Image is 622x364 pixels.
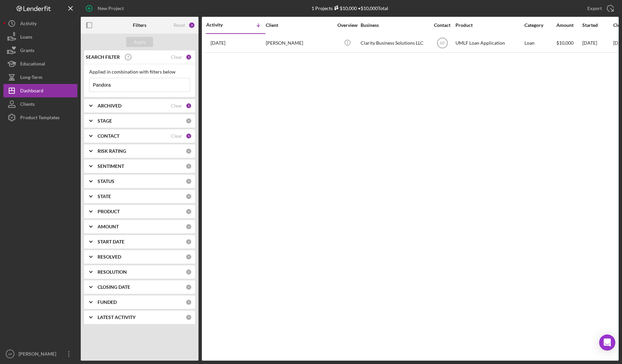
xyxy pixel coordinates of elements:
[174,22,185,28] div: Reset
[186,193,192,199] div: 0
[581,2,619,15] button: Export
[524,22,556,28] div: Category
[98,315,136,320] b: LATEST ACTIVITY
[3,347,77,361] button: AP[PERSON_NAME]
[3,30,77,44] button: Loans
[556,40,574,46] span: $10,000
[3,71,77,84] button: Long-Term
[171,103,182,108] div: Clear
[186,239,192,245] div: 0
[98,300,117,305] b: FUNDED
[86,54,120,60] b: SEARCH FILTER
[98,179,114,184] b: STATUS
[335,22,360,28] div: Overview
[455,34,523,52] div: UMLF Loan Application
[126,37,153,47] button: Apply
[98,133,119,139] b: CONTACT
[186,284,192,290] div: 0
[134,37,146,47] div: Apply
[20,71,42,86] div: Long-Term
[587,2,602,15] div: Export
[188,22,195,29] div: 3
[98,284,130,290] b: CLOSING DATE
[20,84,43,99] div: Dashboard
[171,133,182,139] div: Clear
[20,111,60,126] div: Product Templates
[98,224,119,229] b: AMOUNT
[20,30,32,45] div: Loans
[3,84,77,97] button: Dashboard
[133,22,146,28] b: Filters
[17,347,61,362] div: [PERSON_NAME]
[186,178,192,184] div: 0
[98,239,124,244] b: START DATE
[20,57,45,72] div: Educational
[3,111,77,124] button: Product Templates
[333,5,357,11] div: $10,000
[20,44,34,59] div: Grants
[186,269,192,275] div: 0
[186,299,192,305] div: 0
[312,5,388,11] div: 1 Projects • $10,000 Total
[20,97,35,112] div: Clients
[98,209,120,214] b: PRODUCT
[211,40,225,46] time: 2025-09-09 21:16
[361,34,428,52] div: Clarity Business Solutions LLC
[430,22,455,28] div: Contact
[186,254,192,260] div: 0
[81,2,131,15] button: New Project
[98,118,112,124] b: STAGE
[98,194,111,199] b: STATE
[171,54,182,60] div: Clear
[599,334,615,351] div: Open Intercom Messenger
[186,54,192,60] div: 1
[98,254,121,260] b: RESOLVED
[186,314,192,320] div: 0
[582,34,613,52] div: [DATE]
[98,269,127,275] b: RESOLUTION
[98,164,124,169] b: SENTIMENT
[186,224,192,230] div: 0
[186,148,192,154] div: 0
[8,352,12,356] text: AP
[98,103,121,108] b: ARCHIVED
[186,118,192,124] div: 0
[582,22,613,28] div: Started
[3,57,77,71] button: Educational
[266,22,333,28] div: Client
[3,44,77,57] button: Grants
[455,22,523,28] div: Product
[439,41,445,46] text: AP
[20,17,37,32] div: Activity
[266,34,333,52] div: [PERSON_NAME]
[186,163,192,169] div: 0
[524,34,556,52] div: Loan
[98,2,124,15] div: New Project
[3,97,77,111] button: Clients
[206,22,236,28] div: Activity
[89,69,190,75] div: Applied in combination with filters below
[186,209,192,215] div: 0
[186,133,192,139] div: 1
[3,17,77,30] button: Activity
[556,22,582,28] div: Amount
[98,148,126,154] b: RISK RATING
[361,22,428,28] div: Business
[186,103,192,109] div: 1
